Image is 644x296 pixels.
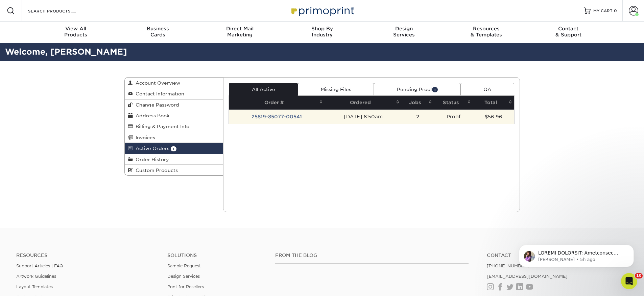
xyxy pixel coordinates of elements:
a: View AllProducts [35,22,117,43]
a: Contact Information [125,88,223,99]
span: Business [117,26,199,32]
th: Jobs [402,96,434,110]
span: Resources [445,26,527,32]
a: Pending Proof1 [374,83,460,96]
h4: From the Blog [275,253,469,258]
td: 2 [402,110,434,124]
h4: Resources [16,253,157,258]
a: [EMAIL_ADDRESS][DOMAIN_NAME] [487,274,568,279]
a: Change Password [125,99,223,110]
div: & Support [527,26,610,38]
span: Invoices [133,135,155,140]
a: All Active [229,83,298,96]
span: Direct Mail [199,26,281,32]
a: Direct MailMarketing [199,22,281,43]
h4: Solutions [167,253,265,258]
a: Print for Resellers [167,284,204,289]
span: Address Book [133,113,169,118]
a: Custom Products [125,165,223,175]
a: Shop ByIndustry [281,22,363,43]
a: Active Orders 1 [125,143,223,154]
a: Missing Files [298,83,374,96]
span: Contact [527,26,610,32]
div: & Templates [445,26,527,38]
td: $56.96 [473,110,514,124]
img: Primoprint [288,3,356,18]
span: Active Orders [133,146,169,151]
span: Change Password [133,102,179,108]
span: View All [35,26,117,32]
span: Contact Information [133,91,184,96]
span: 0 [614,8,617,13]
span: Billing & Payment Info [133,124,189,129]
span: 1 [171,146,176,151]
td: [DATE] 8:50am [325,110,402,124]
a: [PHONE_NUMBER] [487,263,529,268]
iframe: Google Customer Reviews [2,275,57,294]
th: Total [473,96,514,110]
span: MY CART [593,8,613,14]
a: BusinessCards [117,22,199,43]
a: QA [460,83,514,96]
a: Order History [125,154,223,165]
span: Shop By [281,26,363,32]
th: Ordered [325,96,402,110]
div: Products [35,26,117,38]
iframe: Intercom live chat [621,273,637,289]
iframe: Intercom notifications message [509,231,644,278]
div: Cards [117,26,199,38]
td: 25819-85077-00541 [229,110,325,124]
span: Design [363,26,445,32]
span: Custom Products [133,168,178,173]
th: Status [434,96,473,110]
input: SEARCH PRODUCTS..... [27,7,93,15]
span: Order History [133,157,169,162]
th: Order # [229,96,325,110]
a: Support Articles | FAQ [16,263,63,268]
td: Proof [434,110,473,124]
span: 10 [635,273,643,278]
span: 1 [432,87,438,92]
span: Account Overview [133,80,180,86]
a: Account Overview [125,78,223,88]
div: Industry [281,26,363,38]
a: Resources& Templates [445,22,527,43]
a: Sample Request [167,263,201,268]
a: Contact& Support [527,22,610,43]
a: Billing & Payment Info [125,121,223,132]
div: Marketing [199,26,281,38]
a: DesignServices [363,22,445,43]
a: Design Services [167,274,200,279]
a: Artwork Guidelines [16,274,56,279]
a: Invoices [125,132,223,143]
a: Contact [487,253,628,258]
div: Services [363,26,445,38]
a: Address Book [125,110,223,121]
